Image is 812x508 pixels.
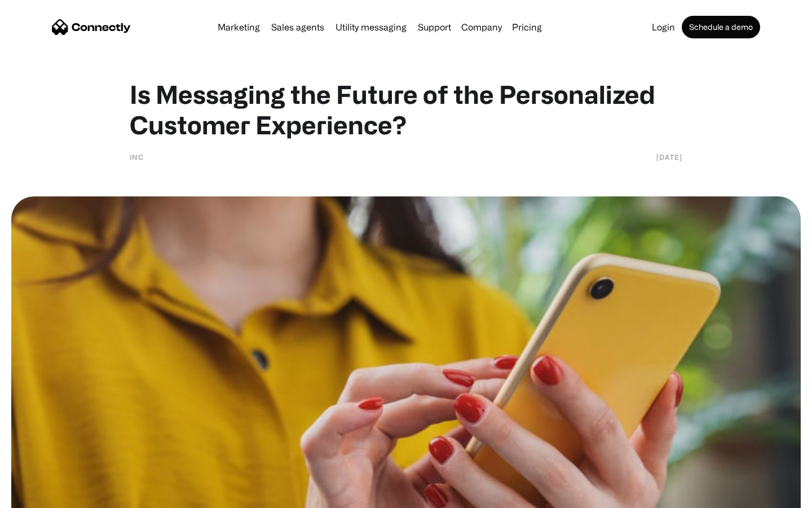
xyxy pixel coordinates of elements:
[331,23,411,32] a: Utility messaging
[413,23,456,32] a: Support
[130,151,144,163] div: Inc
[213,23,264,32] a: Marketing
[267,23,329,32] a: Sales agents
[647,23,679,32] a: Login
[11,488,68,504] aside: Language selected: English
[461,19,502,35] div: Company
[656,151,682,163] div: [DATE]
[23,488,68,504] ul: Language list
[130,79,682,140] h1: Is Messaging the Future of the Personalized Customer Experience?
[507,23,546,32] a: Pricing
[682,16,760,38] a: Schedule a demo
